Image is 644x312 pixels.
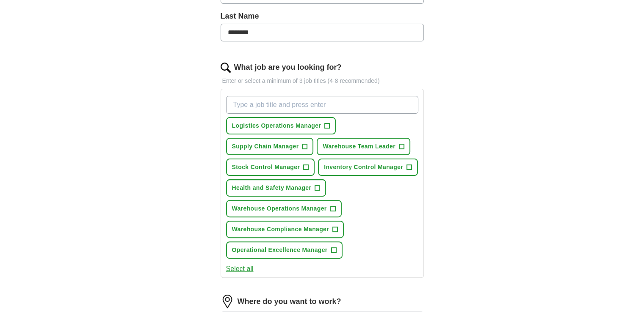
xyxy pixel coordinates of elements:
[232,121,321,130] span: Logistics Operations Manager
[221,63,231,73] img: search.png
[226,117,336,134] button: Logistics Operations Manager
[226,138,314,155] button: Supply Chain Manager
[323,142,395,151] span: Warehouse Team Leader
[226,241,343,259] button: Operational Excellence Manager
[232,204,327,213] span: Warehouse Operations Manager
[238,296,341,307] label: Where do you want to work?
[226,159,315,176] button: Stock Control Manager
[317,138,410,155] button: Warehouse Team Leader
[226,179,326,197] button: Health and Safety Manager
[221,77,424,85] p: Enter or select a minimum of 3 job titles (4-8 recommended)
[232,142,299,151] span: Supply Chain Manager
[226,221,344,238] button: Warehouse Compliance Manager
[226,200,342,217] button: Warehouse Operations Manager
[234,62,342,73] label: What job are you looking for?
[226,264,254,274] button: Select all
[232,163,300,172] span: Stock Control Manager
[318,159,418,176] button: Inventory Control Manager
[221,11,424,22] label: Last Name
[221,295,234,308] img: location.png
[232,183,312,192] span: Health and Safety Manager
[226,96,418,114] input: Type a job title and press enter
[232,225,329,234] span: Warehouse Compliance Manager
[232,246,328,255] span: Operational Excellence Manager
[324,163,403,172] span: Inventory Control Manager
